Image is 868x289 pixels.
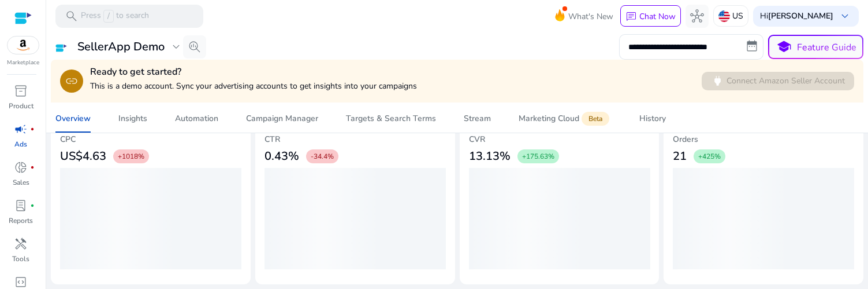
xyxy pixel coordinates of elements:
button: schoolFeature Guide [768,35,863,59]
p: Press to search [81,10,149,23]
div: Automation [175,115,218,123]
p: Hi [760,12,833,20]
div: Insights [118,115,147,123]
span: -34.4% [311,152,334,161]
p: Feature Guide [797,41,856,54]
div: History [639,115,666,123]
span: hub [690,9,704,23]
img: amazon.svg [8,36,39,54]
button: chatChat Now [620,5,681,27]
span: +425% [698,152,721,161]
p: Tools [12,254,29,264]
span: search_insights [188,40,202,54]
div: loading [60,168,241,269]
span: link [65,74,79,88]
p: Reports [9,215,33,226]
span: +175.63% [522,152,554,161]
span: +1018% [118,152,144,161]
p: US [732,6,743,26]
p: This is a demo account. Sync your advertising accounts to get insights into your campaigns [90,80,417,92]
button: search_insights [183,35,206,58]
img: us.svg [718,10,730,22]
span: search [65,9,79,23]
div: Overview [55,115,91,123]
h4: Ready to get started? [90,67,417,78]
h3: 13.13% [469,149,511,163]
p: Product [9,101,33,111]
span: inventory_2 [14,84,28,98]
div: loading [469,168,650,269]
h3: 21 [673,149,687,163]
h5: Orders [673,135,854,145]
div: loading [673,168,854,269]
h3: US$4.63 [60,149,106,163]
div: Marketing Cloud [519,114,612,123]
h5: CVR [469,135,650,145]
div: loading [265,168,446,269]
h3: SellerApp Demo [77,40,165,54]
h3: 0.43% [265,149,299,163]
span: keyboard_arrow_down [838,9,852,23]
div: Campaign Manager [246,115,318,123]
span: code_blocks [14,275,28,289]
b: [PERSON_NAME] [768,10,833,21]
div: Targets & Search Terms [346,115,436,123]
p: Chat Now [639,11,676,22]
span: / [103,10,114,23]
p: Ads [14,139,27,149]
span: school [776,39,792,56]
span: lab_profile [14,199,28,213]
span: fiber_manual_record [30,165,35,170]
span: fiber_manual_record [30,127,35,131]
span: expand_more [169,40,183,54]
button: hub [686,5,709,28]
span: fiber_manual_record [30,203,35,208]
span: chat [625,11,637,23]
span: What's New [568,6,613,27]
p: Sales [13,177,29,188]
span: Beta [582,112,609,126]
p: Marketplace [7,58,39,67]
span: handyman [14,237,28,251]
h5: CPC [60,135,241,145]
h5: CTR [265,135,446,145]
span: campaign [14,122,28,136]
span: donut_small [14,160,28,174]
div: Stream [464,115,491,123]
